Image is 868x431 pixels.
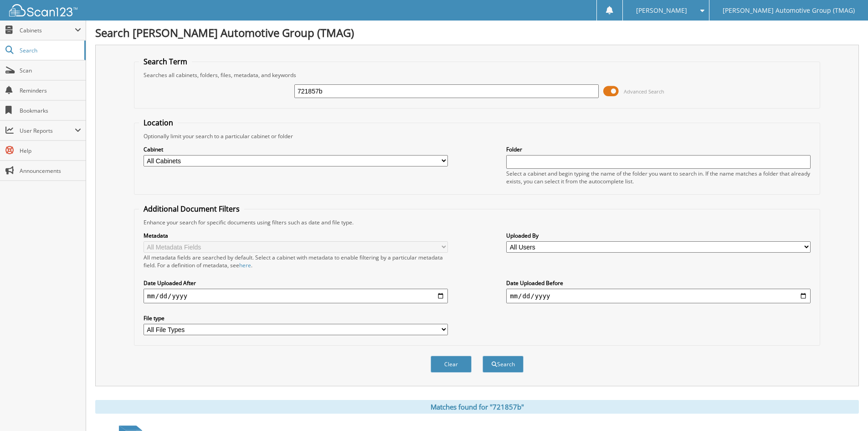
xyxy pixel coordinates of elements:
label: File type [144,314,448,322]
span: Scan [20,67,81,74]
span: Announcements [20,167,81,175]
div: Enhance your search for specific documents using filters such as date and file type. [139,218,815,226]
input: start [144,289,448,303]
label: Uploaded By [506,232,811,239]
span: [PERSON_NAME] Automotive Group (TMAG) [723,8,855,13]
input: end [506,289,811,303]
label: Cabinet [144,145,448,153]
img: scan123-logo-white.svg [9,4,77,16]
h1: Search [PERSON_NAME] Automotive Group (TMAG) [95,25,859,40]
span: Cabinets [20,26,75,34]
span: Bookmarks [20,107,81,114]
div: Select a cabinet and begin typing the name of the folder you want to search in. If the name match... [506,170,811,185]
label: Date Uploaded Before [506,279,811,287]
legend: Additional Document Filters [139,204,244,214]
div: Optionally limit your search to a particular cabinet or folder [139,132,815,140]
div: Matches found for "721857b" [95,400,859,414]
div: All metadata fields are searched by default. Select a cabinet with metadata to enable filtering b... [144,254,448,269]
span: Help [20,147,81,155]
label: Metadata [144,232,448,239]
span: Advanced Search [624,88,664,95]
legend: Search Term [139,57,192,67]
label: Date Uploaded After [144,279,448,287]
legend: Location [139,118,178,128]
button: Clear [431,356,472,373]
span: Search [20,47,80,54]
button: Search [483,356,524,373]
span: [PERSON_NAME] [636,8,687,13]
label: Folder [506,145,811,153]
span: User Reports [20,127,75,135]
span: Reminders [20,87,81,94]
div: Searches all cabinets, folders, files, metadata, and keywords [139,71,815,79]
a: here [239,261,251,269]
